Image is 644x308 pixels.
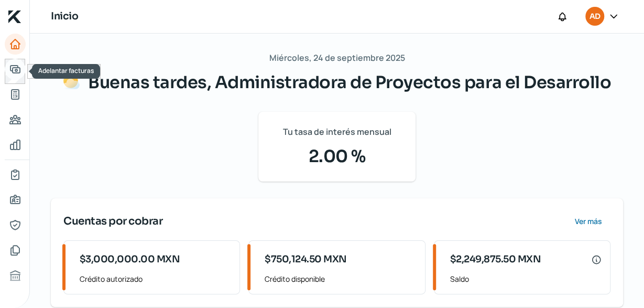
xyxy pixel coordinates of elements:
[5,215,26,236] a: Representantes
[590,10,600,23] span: AD
[566,211,610,232] button: Ver más
[51,9,78,24] h1: Inicio
[5,84,26,105] a: Tus créditos
[5,164,26,185] a: Mi contrato
[63,214,162,229] span: Cuentas por cobrar
[5,34,26,55] a: Inicio
[38,66,94,75] span: Adelantar facturas
[5,189,26,210] a: Información general
[80,252,180,267] span: $3,000,000.00 MXN
[5,109,26,130] a: Pago a proveedores
[450,272,602,285] span: Saldo
[88,72,611,93] span: Buenas tardes, Administradora de Proyectos para el Desarrollo
[5,265,26,286] a: Buró de crédito
[265,272,416,285] span: Crédito disponible
[450,252,541,267] span: $2,249,875.50 MXN
[5,134,26,155] a: Mis finanzas
[269,50,405,66] span: Miércoles, 24 de septiembre 2025
[5,240,26,261] a: Documentos
[283,124,391,140] span: Tu tasa de interés mensual
[80,272,231,285] span: Crédito autorizado
[575,218,602,225] span: Ver más
[271,144,403,169] span: 2.00 %
[265,252,347,267] span: $750,124.50 MXN
[63,73,80,90] img: Saludos
[5,59,26,80] a: Adelantar facturas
